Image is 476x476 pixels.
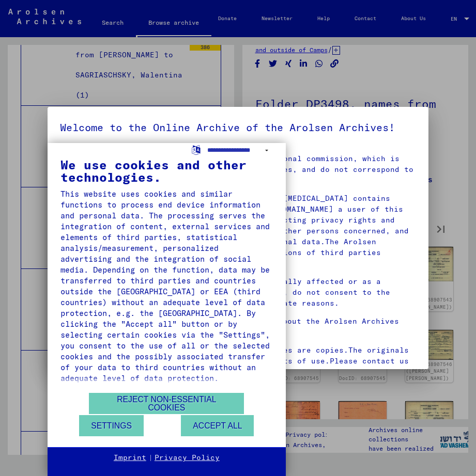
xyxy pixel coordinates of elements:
[89,393,244,414] button: Reject non-essential cookies
[60,188,273,384] div: This website uses cookies and similar functions to process end device information and personal da...
[60,158,273,183] div: We use cookies and other technologies.
[114,453,146,463] a: Imprint
[181,415,254,436] button: Accept all
[79,415,144,436] button: Settings
[155,453,220,463] a: Privacy Policy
